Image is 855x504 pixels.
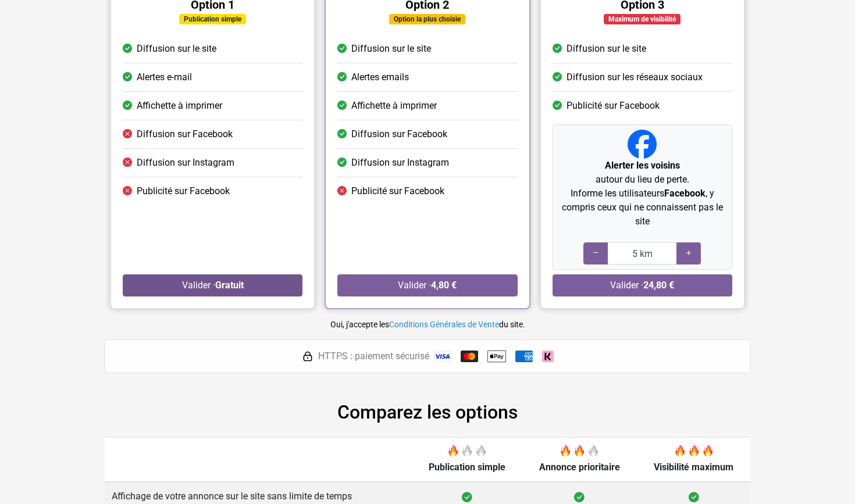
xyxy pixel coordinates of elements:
[429,462,505,473] span: Publication simple
[351,99,437,113] span: Affichette à imprimer
[389,14,465,24] div: Option la plus choisie
[137,70,192,84] span: Alertes e-mail
[337,274,517,296] button: Valider ·4,80 €
[351,127,447,141] span: Diffusion sur Facebook
[431,280,457,291] strong: 4,80 €
[553,274,732,296] button: Valider ·24,80 €
[654,462,733,473] span: Visibilité maximum
[461,351,478,362] img: Mastercard
[558,187,727,228] p: Informe les utilisateurs , y compris ceux qui ne connaissent pas le site
[389,320,499,329] a: Conditions Générales de Vente
[318,349,429,363] span: HTTPS : paiement sécurisé
[604,14,681,24] div: Maximum de visibilité
[351,156,449,170] span: Diffusion sur Instagram
[137,42,216,56] span: Diffusion sur le site
[664,188,706,199] strong: Facebook
[302,351,313,362] img: HTTPS : paiement sécurisé
[567,99,660,113] span: Publicité sur Facebook
[137,184,230,198] span: Publicité sur Facebook
[643,280,674,291] strong: 24,80 €
[515,351,533,362] img: American Express
[123,274,302,296] button: Valider ·Gratuit
[351,42,431,56] span: Diffusion sur le site
[628,130,657,159] img: Facebook
[605,160,680,171] strong: Alerter les voisins
[539,462,620,473] span: Annonce prioritaire
[105,401,750,423] h2: Comparez les options
[137,127,233,141] span: Diffusion sur Facebook
[179,14,246,24] div: Publication simple
[215,280,244,291] strong: Gratuit
[330,320,525,329] small: Oui, j'accepte les du site.
[542,351,554,362] img: Klarna
[137,156,234,170] span: Diffusion sur Instagram
[351,184,444,198] span: Publicité sur Facebook
[487,347,506,366] img: Apple Pay
[558,159,727,187] p: autour du lieu de perte.
[434,351,451,362] img: Visa
[567,42,646,56] span: Diffusion sur le site
[567,70,703,84] span: Diffusion sur les réseaux sociaux
[351,70,409,84] span: Alertes emails
[137,99,222,113] span: Affichette à imprimer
